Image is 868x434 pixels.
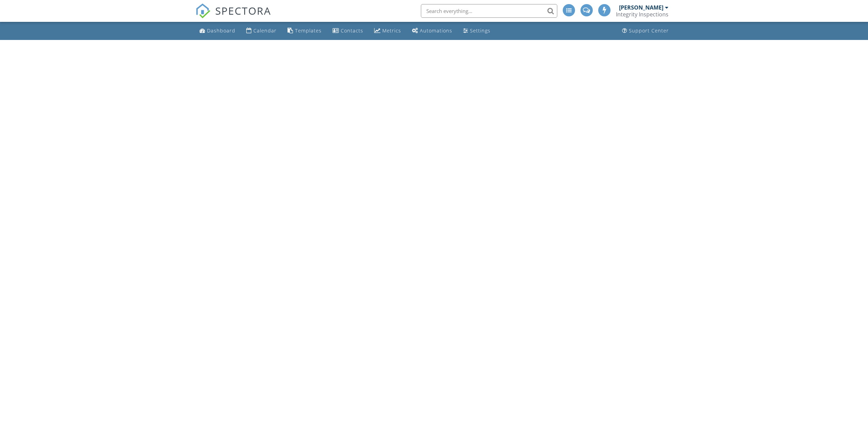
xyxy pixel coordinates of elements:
[371,25,404,37] a: Metrics
[285,25,324,37] a: Templates
[207,27,235,34] div: Dashboard
[619,4,663,11] div: [PERSON_NAME]
[421,4,557,18] input: Search everything...
[197,25,238,37] a: Dashboard
[341,27,363,34] div: Contacts
[619,25,672,37] a: Support Center
[195,3,210,18] img: The Best Home Inspection Software - Spectora
[195,9,271,24] a: SPECTORA
[460,25,493,37] a: Settings
[470,27,490,34] div: Settings
[244,25,279,37] a: Calendar
[215,3,271,18] span: SPECTORA
[253,27,277,34] div: Calendar
[629,27,669,34] div: Support Center
[616,11,668,18] div: Integrity Inspections
[295,27,322,34] div: Templates
[382,27,401,34] div: Metrics
[420,27,452,34] div: Automations
[409,25,455,37] a: Automations (Advanced)
[330,25,366,37] a: Contacts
